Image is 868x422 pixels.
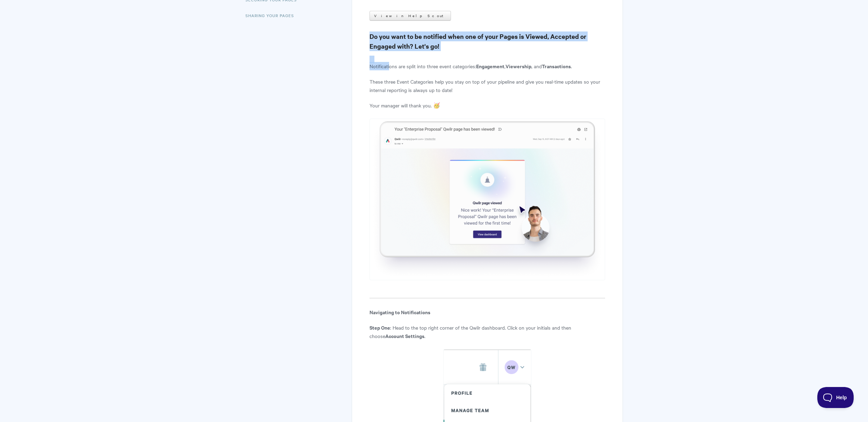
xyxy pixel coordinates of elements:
[817,387,854,408] iframe: Toggle Customer Support
[370,77,605,94] p: These three Event Categories help you stay on top of your pipeline and give you real-time updates...
[370,62,605,70] p: Notifications are split into three event categories: , , and .
[370,101,605,110] p: Your manager will thank you. 🥳
[370,323,605,340] p: : Head to the top right corner of the Qwilr dashboard. Click on your initials and then choose .
[370,31,605,51] h3: Do you want to be notified when one of your Pages is Viewed, Accepted or Engaged with? Let's go!
[370,11,451,21] a: View in Help Scout
[542,62,571,70] b: Transactions
[370,119,605,280] img: file-j5XDqxyJsQ.png
[245,8,299,22] a: Sharing Your Pages
[370,324,390,331] strong: Step One
[505,62,531,70] b: Viewership
[370,308,430,316] b: Navigating to Notifications
[385,332,424,339] strong: Account Settings
[476,62,504,70] b: Engagement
